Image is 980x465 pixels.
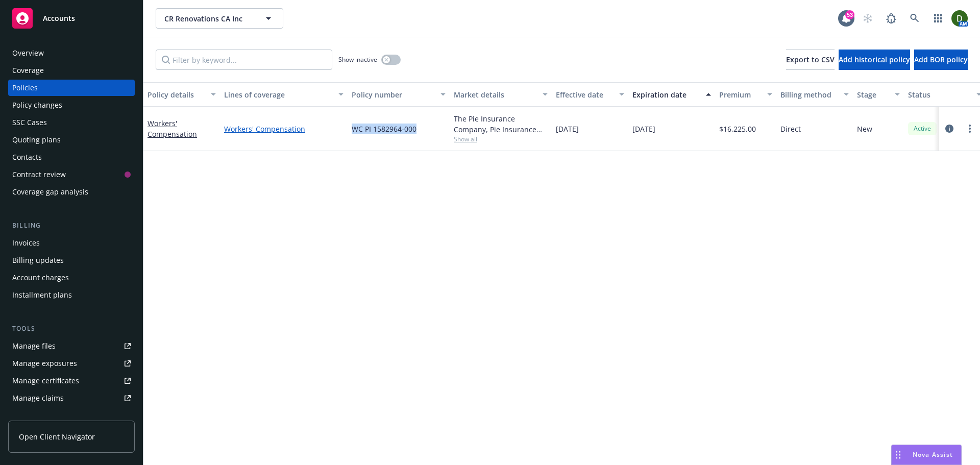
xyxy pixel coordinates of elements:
[12,407,60,424] div: Manage BORs
[454,89,536,100] div: Market details
[8,80,135,96] a: Policies
[556,124,579,134] span: [DATE]
[8,45,135,61] a: Overview
[913,450,953,459] span: Nova Assist
[224,124,344,134] a: Workers' Compensation
[908,89,970,100] div: Status
[8,184,135,200] a: Coverage gap analysis
[348,82,450,107] button: Policy number
[8,114,135,131] a: SSC Cases
[12,390,64,406] div: Manage claims
[8,390,135,406] a: Manage claims
[857,124,872,134] span: New
[786,55,835,64] span: Export to CSV
[8,373,135,389] a: Manage certificates
[12,80,38,96] div: Policies
[912,124,933,133] span: Active
[904,8,925,29] a: Search
[224,89,332,100] div: Lines of coverage
[8,324,135,334] div: Tools
[43,14,75,22] span: Accounts
[156,50,332,70] input: Filter by keyword...
[8,407,135,424] a: Manage BORs
[8,132,135,148] a: Quoting plans
[8,338,135,354] a: Manage files
[164,13,253,24] span: CR Renovations CA Inc
[853,82,904,107] button: Stage
[8,166,135,183] a: Contract review
[881,8,901,29] a: Report a Bug
[8,97,135,113] a: Policy changes
[454,135,548,143] span: Show all
[12,149,42,165] div: Contacts
[12,45,44,61] div: Overview
[12,338,56,354] div: Manage files
[8,221,135,231] div: Billing
[8,62,135,79] a: Coverage
[220,82,348,107] button: Lines of coverage
[8,4,135,33] a: Accounts
[12,373,79,389] div: Manage certificates
[857,8,878,29] a: Start snowing
[12,97,62,113] div: Policy changes
[338,55,377,64] span: Show inactive
[632,124,655,134] span: [DATE]
[8,149,135,165] a: Contacts
[12,62,44,79] div: Coverage
[943,123,955,135] a: circleInformation
[628,82,715,107] button: Expiration date
[780,89,838,100] div: Billing method
[450,82,552,107] button: Market details
[556,89,613,100] div: Effective date
[12,114,47,131] div: SSC Cases
[839,55,910,64] span: Add historical policy
[19,431,95,442] span: Open Client Navigator
[892,445,904,464] div: Drag to move
[891,445,962,465] button: Nova Assist
[715,82,776,107] button: Premium
[352,124,416,134] span: WC PI 1582964-000
[8,355,135,372] a: Manage exposures
[156,8,283,29] button: CR Renovations CA Inc
[857,89,889,100] div: Stage
[12,252,64,268] div: Billing updates
[148,89,205,100] div: Policy details
[12,355,77,372] div: Manage exposures
[552,82,628,107] button: Effective date
[964,123,976,135] a: more
[776,82,853,107] button: Billing method
[8,252,135,268] a: Billing updates
[786,50,835,70] button: Export to CSV
[8,235,135,251] a: Invoices
[839,50,910,70] button: Add historical policy
[8,270,135,286] a: Account charges
[12,184,88,200] div: Coverage gap analysis
[719,89,761,100] div: Premium
[632,89,700,100] div: Expiration date
[12,235,40,251] div: Invoices
[352,89,434,100] div: Policy number
[845,10,854,19] div: 53
[928,8,948,29] a: Switch app
[12,132,61,148] div: Quoting plans
[914,55,968,64] span: Add BOR policy
[12,287,72,303] div: Installment plans
[780,124,801,134] span: Direct
[12,270,69,286] div: Account charges
[454,113,548,135] div: The Pie Insurance Company, Pie Insurance (Carrier)
[12,166,66,183] div: Contract review
[914,50,968,70] button: Add BOR policy
[148,118,197,139] a: Workers' Compensation
[143,82,220,107] button: Policy details
[951,10,968,27] img: photo
[719,124,756,134] span: $16,225.00
[8,287,135,303] a: Installment plans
